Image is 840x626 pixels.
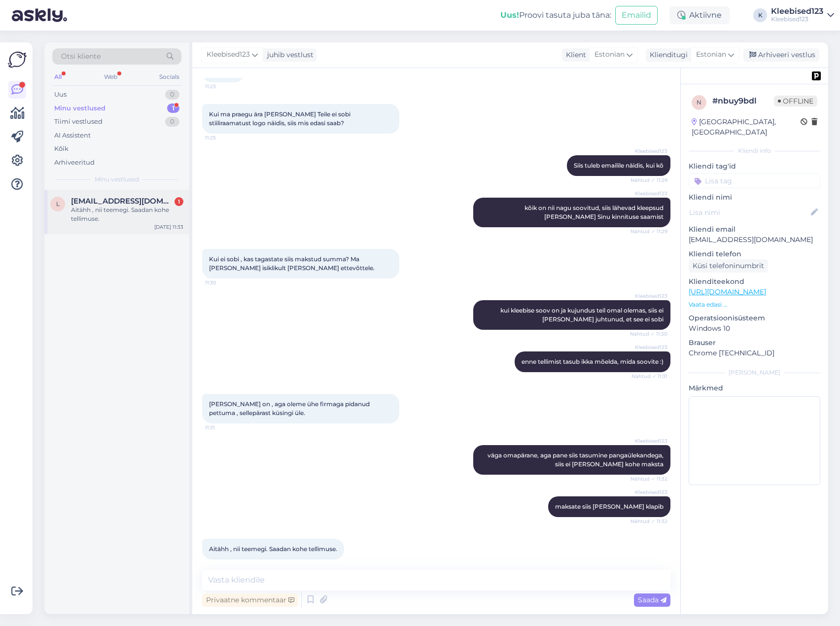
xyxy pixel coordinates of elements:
span: [PERSON_NAME] on , aga oleme ühe firmaga pidanud pettuma , sellepärast küsingi üle. [209,400,371,417]
div: # nbuy9bdl [712,95,774,107]
div: 0 [165,90,179,100]
span: Kleebised123 [630,437,667,445]
div: Socials [157,70,181,83]
span: Kleebised123 [630,190,667,197]
div: [DATE] 11:33 [154,223,183,231]
div: Tiimi vestlused [54,117,103,127]
p: Chrome [TECHNICAL_ID] [689,348,820,358]
div: Klienditugi [646,50,688,60]
p: [EMAIL_ADDRESS][DOMAIN_NAME] [689,235,820,245]
div: 1 [175,197,183,206]
div: Arhiveeritud [54,158,95,168]
div: Klient [562,50,586,60]
div: Kleebised123 [771,7,823,15]
span: l [56,200,60,208]
span: Kui ma praegu ära [PERSON_NAME] Teile ei sobi stiiliraamatust logo näidis, siis mis edasi saab? [209,110,352,127]
img: Askly Logo [8,50,27,69]
div: Aitähh , nii teemegi. Saadan kohe tellimuse. [71,206,183,223]
div: Uus [54,90,67,100]
span: Nähtud ✓ 11:32 [630,518,667,525]
p: Kliendi email [689,224,820,235]
p: Kliendi telefon [689,249,820,259]
span: Otsi kliente [61,51,101,62]
div: [PERSON_NAME] [689,368,820,377]
p: Brauser [689,338,820,348]
span: maksate siis [PERSON_NAME] klapib [555,503,664,510]
span: Nähtud ✓ 11:30 [630,330,667,338]
div: AI Assistent [54,131,91,140]
span: Kleebised123 [630,147,667,155]
span: kui kleebise soov on ja kujundus teil omal olemas, siis ei [PERSON_NAME] juhtunud, et see ei sobi [500,307,665,323]
p: Windows 10 [689,323,820,334]
div: Privaatne kommentaar [202,593,298,607]
span: 11:30 [205,279,242,286]
span: Saada [638,595,666,604]
p: Kliendi nimi [689,192,820,203]
span: enne tellimist tasub ikka mõelda, mida soovite :) [522,358,664,365]
input: Lisa nimi [689,207,809,218]
input: Lisa tag [689,174,820,188]
span: n [697,99,701,106]
span: Kui ei sobi , kas tagastate siis makstud summa? Ma [PERSON_NAME] isiklikult [PERSON_NAME] ettevõt... [209,255,375,272]
span: lemming.eve@gmail.com [71,197,174,206]
img: pd [812,71,821,80]
p: Kliendi tag'id [689,161,820,172]
a: [URL][DOMAIN_NAME] [689,287,766,296]
span: Siis tuleb emailile näidis, kui kõ [574,162,664,169]
div: All [52,70,64,83]
span: Kleebised123 [630,488,667,496]
span: 11:33 [205,560,242,567]
p: Klienditeekond [689,277,820,287]
div: Kliendi info [689,146,820,155]
div: Kõik [54,144,69,154]
span: kõik on nii nagu soovitud, siis lähevad kleepsud [PERSON_NAME] Sinu kinnituse saamist [525,204,665,220]
span: Minu vestlused [95,175,139,184]
div: Küsi telefoninumbrit [689,259,768,273]
div: juhib vestlust [263,50,314,60]
div: Web [102,70,119,83]
div: Kleebised123 [771,15,823,23]
div: K [753,8,767,22]
span: Aitähh , nii teemegi. Saadan kohe tellimuse. [209,545,337,553]
div: Minu vestlused [54,104,105,113]
b: Uus! [500,10,519,20]
p: Vaata edasi ... [689,300,820,309]
a: Kleebised123Kleebised123 [771,7,834,23]
button: Emailid [615,6,658,25]
div: [GEOGRAPHIC_DATA], [GEOGRAPHIC_DATA] [692,117,801,138]
span: Kleebised123 [207,49,250,60]
span: Offline [774,96,817,106]
span: Nähtud ✓ 11:29 [630,228,667,235]
span: 11:23 [205,83,242,90]
div: 0 [165,117,179,127]
span: Kleebised123 [630,292,667,300]
span: Estonian [696,49,726,60]
span: Kleebised123 [630,344,667,351]
p: Operatsioonisüsteem [689,313,820,323]
div: 1 [167,104,179,113]
span: väga omapärane, aga pane siis tasumine pangaülekandega, siis ei [PERSON_NAME] kohe maksta [488,452,665,468]
div: Proovi tasuta juba täna: [500,9,611,21]
p: Märkmed [689,383,820,393]
span: Nähtud ✓ 11:29 [630,176,667,184]
div: Aktiivne [669,6,730,24]
div: Arhiveeri vestlus [743,48,819,62]
span: Nähtud ✓ 11:32 [630,475,667,483]
span: Estonian [595,49,625,60]
span: 11:25 [205,134,242,141]
span: 11:31 [205,424,242,431]
span: Nähtud ✓ 11:31 [630,373,667,380]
